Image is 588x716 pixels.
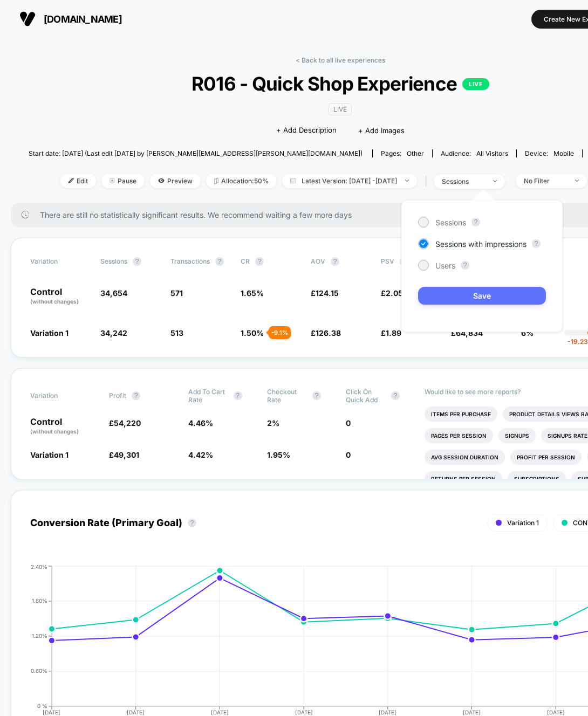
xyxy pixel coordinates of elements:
[127,709,145,715] tspan: [DATE]
[405,180,409,182] img: end
[425,428,493,443] li: Pages Per Session
[114,450,139,459] span: 49,301
[109,418,141,428] span: £
[498,428,536,443] li: Signups
[267,388,307,404] span: Checkout Rate
[493,180,497,182] img: end
[109,450,139,459] span: £
[234,391,242,400] button: ?
[524,177,567,185] div: No Filter
[30,257,90,266] span: Variation
[241,288,264,298] span: 1.65 %
[150,174,201,188] span: Preview
[214,178,218,184] img: rebalance
[311,328,341,338] span: £
[435,239,527,249] span: Sessions with impressions
[32,632,47,639] tspan: 1.20%
[30,298,79,305] span: (without changes)
[386,288,403,298] span: 2.05
[19,11,36,27] img: Visually logo
[188,519,196,527] button: ?
[418,287,546,305] button: Save
[290,178,296,183] img: calendar
[435,218,466,227] span: Sessions
[109,391,126,400] span: Profit
[170,257,210,265] span: Transactions
[312,391,321,400] button: ?
[241,257,250,265] span: CR
[435,261,455,270] span: Users
[30,287,90,306] p: Control
[100,288,127,298] span: 34,654
[30,328,69,338] span: Variation 1
[206,174,277,188] span: Allocation: 50%
[476,149,508,157] span: All Visitors
[170,288,183,298] span: 571
[30,388,90,404] span: Variation
[381,149,424,157] div: Pages:
[311,288,339,298] span: £
[211,709,229,715] tspan: [DATE]
[575,180,579,182] img: end
[30,428,79,435] span: (without changes)
[316,328,341,338] span: 126.38
[267,450,290,459] span: 1.95 %
[132,391,140,400] button: ?
[215,257,224,266] button: ?
[110,178,115,183] img: end
[532,239,541,248] button: ?
[30,417,98,436] p: Control
[422,174,434,189] span: |
[358,126,405,135] span: + Add Images
[425,407,497,422] li: Items Per Purchase
[425,471,502,486] li: Returns Per Session
[316,288,339,298] span: 124.15
[282,174,417,188] span: Latest Version: [DATE] - [DATE]
[32,597,47,604] tspan: 1.80%
[463,709,481,715] tspan: [DATE]
[188,450,213,459] span: 4.42 %
[386,328,401,338] span: 1.89
[331,257,339,266] button: ?
[16,10,125,27] button: [DOMAIN_NAME]
[381,328,401,338] span: £
[101,174,145,188] span: Pause
[346,450,351,459] span: 0
[170,328,183,338] span: 513
[69,178,74,183] img: edit
[346,418,351,428] span: 0
[461,261,469,270] button: ?
[311,257,325,265] span: AOV
[381,257,394,265] span: PSV
[508,471,566,486] li: Subscriptions
[391,391,400,400] button: ?
[188,418,213,428] span: 4.46 %
[346,388,386,404] span: Click On Quick Add
[553,149,574,157] span: mobile
[100,328,127,338] span: 34,242
[276,125,337,136] span: + Add Description
[114,418,141,428] span: 54,220
[269,326,291,339] div: - 9.1 %
[407,149,424,157] span: other
[516,149,582,157] span: Device:
[255,257,264,266] button: ?
[510,450,582,465] li: Profit Per Session
[100,257,127,265] span: Sessions
[44,13,122,25] span: [DOMAIN_NAME]
[43,709,60,715] tspan: [DATE]
[241,328,264,338] span: 1.50 %
[329,103,352,115] span: LIVE
[30,450,69,459] span: Variation 1
[381,288,403,298] span: £
[29,149,363,157] span: Start date: [DATE] (Last edit [DATE] by [PERSON_NAME][EMAIL_ADDRESS][PERSON_NAME][DOMAIN_NAME])
[425,450,505,465] li: Avg Session Duration
[188,388,228,404] span: Add To Cart Rate
[462,78,489,90] p: LIVE
[547,709,565,715] tspan: [DATE]
[471,218,480,226] button: ?
[133,257,141,266] button: ?
[295,709,313,715] tspan: [DATE]
[267,418,279,428] span: 2 %
[379,709,396,715] tspan: [DATE]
